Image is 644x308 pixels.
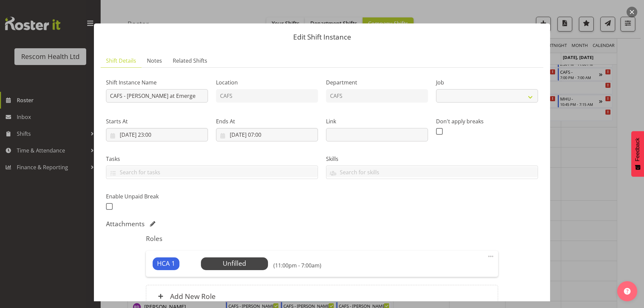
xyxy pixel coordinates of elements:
h6: (11:00pm - 7:00am) [273,262,321,269]
input: Shift Instance Name [106,89,208,103]
label: Link [326,117,428,125]
h5: Attachments [106,220,145,228]
span: Shift Details [106,57,136,65]
span: Notes [147,57,162,65]
label: Don't apply breaks [436,117,538,125]
label: Department [326,78,428,86]
input: Search for skills [326,167,538,177]
label: Tasks [106,155,318,163]
span: Feedback [635,138,641,161]
label: Location [216,78,318,86]
span: HCA 1 [157,259,175,268]
input: Click to select... [216,128,318,141]
button: Feedback - Show survey [631,131,644,177]
label: Enable Unpaid Break [106,192,208,200]
span: Related Shifts [173,57,207,65]
label: Shift Instance Name [106,78,208,86]
label: Skills [326,155,538,163]
label: Job [436,78,538,86]
label: Starts At [106,117,208,125]
input: Click to select... [106,128,208,141]
h5: Roles [146,235,498,243]
h6: Add New Role [170,292,216,301]
label: Ends At [216,117,318,125]
span: Unfilled [223,259,246,268]
img: help-xxl-2.png [624,288,631,295]
input: Search for tasks [106,167,318,177]
p: Edit Shift Instance [101,34,543,41]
